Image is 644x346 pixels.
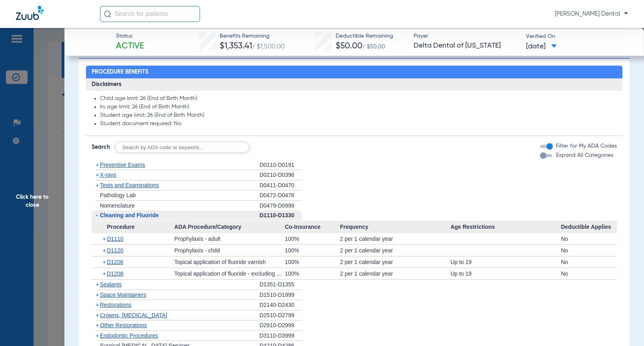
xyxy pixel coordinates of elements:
[414,41,519,51] span: Delta Dental of [US_STATE]
[336,32,393,40] span: Deductible Remaining
[285,233,340,244] div: 100%
[561,221,617,234] span: Deductible Applies
[362,44,385,50] span: / $50.00
[220,42,252,50] span: $1,353.41
[107,236,123,242] span: D1110
[96,162,99,168] span: +
[100,192,136,198] span: Pathology Lab
[100,302,132,308] span: Restorations
[340,256,450,268] div: 2 per 1 calendar year
[561,233,617,244] div: No
[100,172,116,178] span: X-rays
[604,308,644,346] iframe: Chat Widget
[96,182,99,188] span: +
[285,268,340,279] div: 100%
[107,247,123,254] span: D1120
[116,32,144,40] span: Status
[260,280,302,290] div: D1351-D1355
[100,6,200,22] input: Search for patients
[556,152,613,158] span: Expand All Categories
[16,6,44,20] img: Zuub Logo
[174,233,285,244] div: Prophylaxis - adult
[96,332,99,339] span: +
[174,268,285,279] div: Topical application of fluoride - excluding varnish
[107,270,123,277] span: D1208
[260,160,302,170] div: D0110-D0191
[86,78,623,91] h3: Disclaimers
[115,142,249,153] input: Search by ADA code or keyword…
[100,292,146,298] span: Space Maintainers
[96,312,99,318] span: +
[260,331,302,341] div: D3110-D3999
[285,245,340,256] div: 100%
[554,142,617,150] label: Filter for My ADA Codes
[100,322,147,328] span: Other Restorations
[100,312,167,318] span: Crowns, [MEDICAL_DATA]
[96,322,99,328] span: +
[555,10,628,18] span: [PERSON_NAME] Dental
[100,332,158,339] span: Endodontic Procedures
[526,42,557,52] span: [DATE]
[104,10,111,18] img: Search Icon
[103,268,107,279] span: +
[260,300,302,310] div: D2140-D2430
[285,256,340,268] div: 100%
[174,256,285,268] div: Topical application of fluoride varnish
[92,221,174,234] span: Procedure
[96,172,99,178] span: +
[100,120,617,128] li: Student document required: No
[260,201,302,211] div: D0479-D0999
[260,170,302,180] div: D0210-D0396
[260,210,302,221] div: D1110-D1330
[260,290,302,300] div: D1510-D1999
[561,268,617,279] div: No
[340,221,450,234] span: Frequency
[336,42,362,50] span: $50.00
[103,256,107,268] span: +
[100,202,135,209] span: Nomenclature
[100,95,617,102] li: Child age limit: 26 (End of Birth Month)
[252,44,285,50] span: / $1,500.00
[450,256,561,268] div: Up to 19
[100,182,159,188] span: Tests and Examinations
[116,41,144,52] span: Active
[100,162,145,168] span: Preventive Exams
[100,112,617,119] li: Student age limit: 26 (End of Birth Month)
[100,212,159,218] span: Cleaning and Fluoride
[285,221,340,234] span: Co-Insurance
[107,259,123,265] span: D1206
[96,292,99,298] span: +
[340,268,450,279] div: 2 per 1 calendar year
[340,233,450,244] div: 2 per 1 calendar year
[96,212,98,218] span: -
[103,245,107,256] span: +
[450,221,561,234] span: Age Restrictions
[526,32,631,41] span: Verified On
[220,32,285,40] span: Benefits Remaining
[561,245,617,256] div: No
[100,281,122,288] span: Sealants
[174,221,285,234] span: ADA Procedure/Category
[561,256,617,268] div: No
[103,233,107,244] span: +
[100,104,617,111] li: Irs age limit: 26 (End of Birth Month)
[96,302,99,308] span: +
[92,143,110,151] span: Search
[260,310,302,321] div: D2510-D2799
[450,268,561,279] div: Up to 19
[340,245,450,256] div: 2 per 1 calendar year
[414,32,519,40] span: Payer
[260,190,302,201] div: D0472-D0478
[260,180,302,191] div: D0411-D0470
[86,66,623,78] h2: Procedure Benefits
[96,281,99,288] span: +
[174,245,285,256] div: Prophylaxis - child
[260,320,302,331] div: D2910-D2999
